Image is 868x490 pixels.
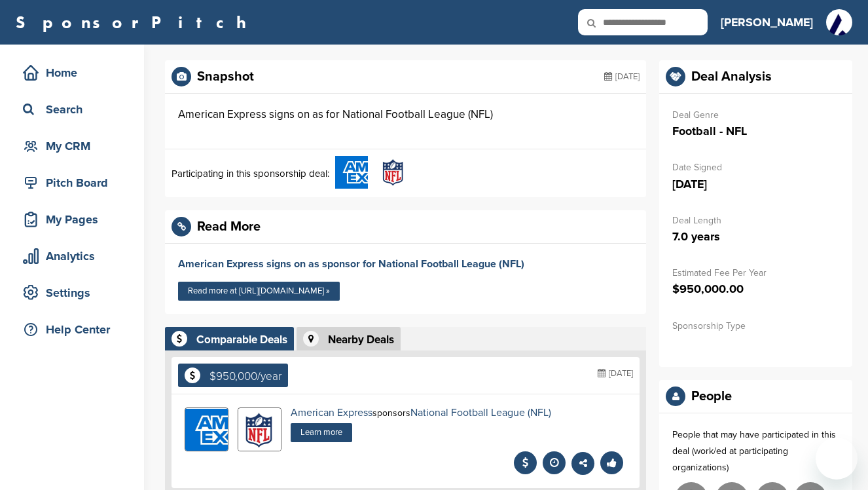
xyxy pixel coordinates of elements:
[178,282,340,301] a: Read more at [URL][DOMAIN_NAME] »
[672,212,839,229] p: Deal Length
[672,281,839,297] p: $950,000.00
[291,407,551,418] div: sponsors
[328,334,394,345] div: Nearby Deals
[672,159,839,176] p: Date Signed
[197,220,261,233] div: Read More
[377,156,410,189] img: Phks mjx 400x400
[20,318,131,341] div: Help Center
[20,244,131,268] div: Analytics
[20,281,131,305] div: Settings
[672,176,839,193] p: [DATE]
[291,406,372,419] a: American Express
[13,314,131,345] a: Help Center
[20,171,131,195] div: Pitch Board
[335,156,368,189] img: Amex logo
[16,14,255,31] a: SponsorPitch
[238,409,281,451] img: Phks mjx 400x400
[196,334,287,345] div: Comparable Deals
[598,364,633,383] div: [DATE]
[13,131,131,161] a: My CRM
[721,13,813,31] h3: [PERSON_NAME]
[721,8,813,37] a: [PERSON_NAME]
[172,166,329,181] p: Participating in this sponsorship deal:
[13,94,131,124] a: Search
[672,123,839,140] p: Football - NFL
[185,409,228,451] img: Amex logo
[178,107,493,122] div: American Express signs on as for National Football League (NFL)
[209,371,281,382] div: $950,000/year
[178,257,524,271] a: American Express signs on as sponsor for National Football League (NFL)
[20,98,131,121] div: Search
[691,70,772,83] div: Deal Analysis
[20,134,131,158] div: My CRM
[672,265,839,281] p: Estimated Fee Per Year
[604,67,640,86] div: [DATE]
[13,58,131,88] a: Home
[672,318,839,334] p: Sponsorship Type
[13,168,131,198] a: Pitch Board
[816,438,858,480] iframe: Button to launch messaging window
[13,241,131,271] a: Analytics
[672,229,839,245] p: 7.0 years
[197,70,254,83] div: Snapshot
[20,61,131,85] div: Home
[672,426,839,476] p: People that may have participated in this deal (work/ed at participating organizations)
[13,278,131,308] a: Settings
[291,423,352,442] a: Learn more
[691,390,732,403] div: People
[13,204,131,235] a: My Pages
[410,406,551,419] a: National Football League (NFL)
[672,107,839,123] p: Deal Genre
[20,208,131,231] div: My Pages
